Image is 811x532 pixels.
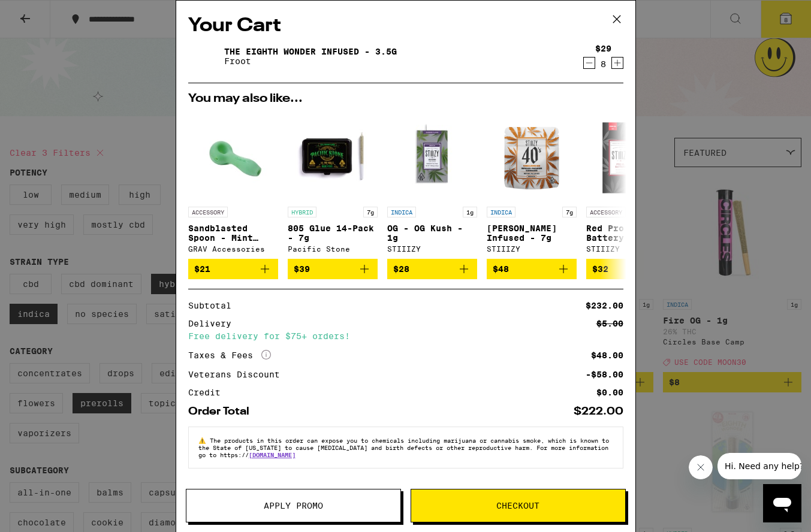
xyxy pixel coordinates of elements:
[188,350,271,361] div: Taxes & Fees
[596,388,623,397] div: $0.00
[586,301,623,310] div: $232.00
[463,207,477,217] p: 1g
[188,370,288,379] div: Veterans Discount
[387,207,416,217] p: INDICA
[387,259,477,279] button: Add to bag
[224,56,397,66] p: Froot
[487,223,577,243] p: [PERSON_NAME] Infused - 7g
[363,207,378,217] p: 7g
[487,111,577,259] a: Open page for King Louis XIII Infused - 7g from STIIIZY
[583,57,595,69] button: Decrement
[574,406,623,417] div: $222.00
[198,437,210,444] span: ⚠️
[595,59,611,69] div: 8
[188,111,278,201] img: GRAV Accessories - Sandblasted Spoon - Mint Green
[198,437,609,458] span: The products in this order can expose you to chemicals including marijuana or cannabis smoke, whi...
[586,111,676,201] img: STIIIZY - Red Pro XL Battery
[487,245,577,253] div: STIIIZY
[586,259,676,279] button: Add to bag
[288,223,378,243] p: 805 Glue 14-Pack - 7g
[194,264,210,274] span: $21
[186,489,401,522] button: Apply Promo
[717,453,801,479] iframe: Message from company
[387,223,477,243] p: OG - OG Kush - 1g
[586,111,676,259] a: Open page for Red Pro XL Battery from STIIIZY
[487,111,577,201] img: STIIIZY - King Louis XIII Infused - 7g
[592,264,608,274] span: $32
[393,264,409,274] span: $28
[188,40,222,73] img: The Eighth Wonder Infused - 3.5g
[562,207,577,217] p: 7g
[249,451,296,458] a: [DOMAIN_NAME]
[288,207,316,217] p: HYBRID
[288,259,378,279] button: Add to bag
[288,111,378,201] img: Pacific Stone - 805 Glue 14-Pack - 7g
[586,370,623,379] div: -$58.00
[188,319,240,328] div: Delivery
[224,47,397,56] a: The Eighth Wonder Infused - 3.5g
[288,111,378,259] a: Open page for 805 Glue 14-Pack - 7g from Pacific Stone
[496,501,539,510] span: Checkout
[411,489,626,522] button: Checkout
[188,111,278,259] a: Open page for Sandblasted Spoon - Mint Green from GRAV Accessories
[596,319,623,328] div: $5.00
[188,245,278,253] div: GRAV Accessories
[7,8,86,18] span: Hi. Need any help?
[591,351,623,359] div: $48.00
[487,259,577,279] button: Add to bag
[611,57,623,69] button: Increment
[188,406,258,417] div: Order Total
[387,111,477,259] a: Open page for OG - OG Kush - 1g from STIIIZY
[689,455,713,479] iframe: Close message
[586,223,676,243] p: Red Pro XL Battery
[487,207,515,217] p: INDICA
[294,264,310,274] span: $39
[188,332,623,340] div: Free delivery for $75+ orders!
[188,207,228,217] p: ACCESSORY
[188,13,623,40] h2: Your Cart
[586,207,626,217] p: ACCESSORY
[493,264,509,274] span: $48
[763,484,801,522] iframe: Button to launch messaging window
[288,245,378,253] div: Pacific Stone
[188,223,278,243] p: Sandblasted Spoon - Mint Green
[586,245,676,253] div: STIIIZY
[387,245,477,253] div: STIIIZY
[188,388,229,397] div: Credit
[188,259,278,279] button: Add to bag
[188,93,623,105] h2: You may also like...
[264,501,323,510] span: Apply Promo
[387,111,477,201] img: STIIIZY - OG - OG Kush - 1g
[188,301,240,310] div: Subtotal
[595,44,611,53] div: $29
